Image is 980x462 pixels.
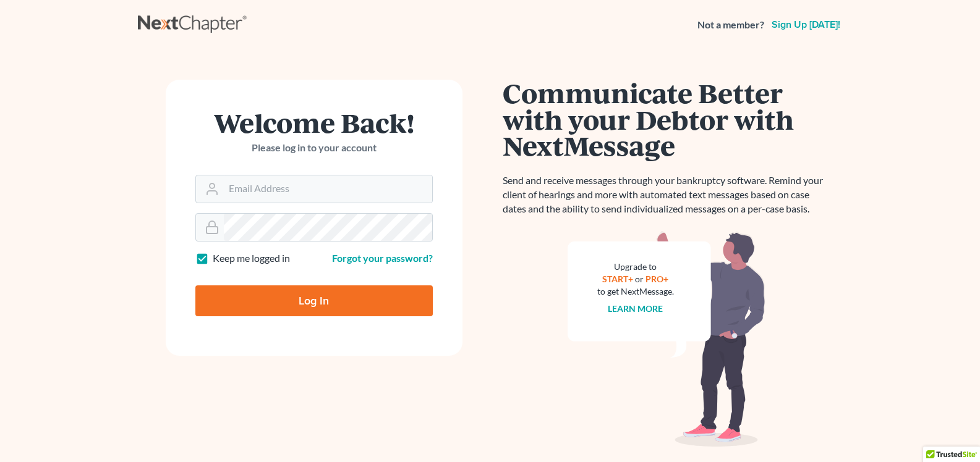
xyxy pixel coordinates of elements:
[503,80,830,159] h1: Communicate Better with your Debtor with NextMessage
[608,303,663,314] a: Learn more
[597,285,674,298] div: to get NextMessage.
[332,252,433,264] a: Forgot your password?
[224,175,432,203] input: Email Address
[697,18,764,32] strong: Not a member?
[646,274,668,284] a: PRO+
[602,274,633,284] a: START+
[503,174,830,216] p: Send and receive messages through your bankruptcy software. Remind your client of hearings and mo...
[195,141,433,155] p: Please log in to your account
[769,20,843,30] a: Sign up [DATE]!
[195,285,433,316] input: Log In
[195,109,433,136] h1: Welcome Back!
[597,261,674,273] div: Upgrade to
[213,251,290,266] label: Keep me logged in
[635,274,644,284] span: or
[568,231,765,447] img: nextmessage_bg-59042aed3d76b12b5cd301f8e5b87938c9018125f34e5fa2b7a6b67550977c72.svg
